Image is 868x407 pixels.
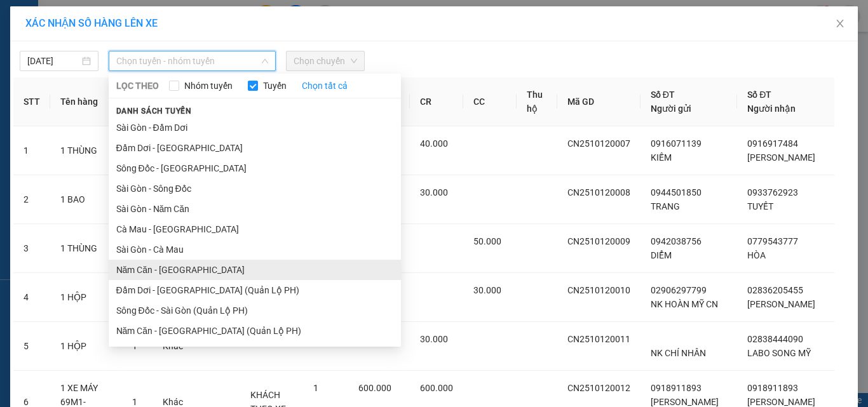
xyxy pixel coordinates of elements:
input: 12/10/2025 [27,54,79,68]
span: Số ĐT [747,90,771,100]
span: LABO SONG MỸ [747,348,811,358]
td: 5 [13,322,50,371]
span: 50.000 [473,236,501,246]
span: Tuyến [258,79,292,93]
span: 0916917484 [747,138,798,149]
li: Cà Mau - [GEOGRAPHIC_DATA] (Quản Lộ PH) [109,341,401,361]
span: 40.000 [420,138,448,149]
li: Đầm Dơi - [GEOGRAPHIC_DATA] [109,138,401,158]
span: Người gửi [651,103,691,114]
span: 02836205455 [747,285,803,295]
td: 1 THÙNG [50,224,122,273]
span: down [261,57,269,65]
span: Chọn chuyến [294,51,357,70]
button: Close [822,6,858,42]
span: TUYẾT [747,201,773,211]
td: 1 HỘP [50,273,122,322]
span: 600.000 [358,383,391,393]
td: 1 BAO [50,175,122,224]
a: Chọn tất cả [302,79,348,93]
th: CR [410,77,463,126]
li: Sài Gòn - Cà Mau [109,239,401,260]
li: Sài Gòn - Sông Đốc [109,178,401,199]
span: 600.000 [420,383,453,393]
span: XÁC NHẬN SỐ HÀNG LÊN XE [25,17,158,29]
span: Số ĐT [651,90,675,100]
span: Danh sách tuyến [109,105,200,117]
span: close [835,18,845,29]
span: 0916071139 [651,138,702,149]
span: [PERSON_NAME] [747,152,815,163]
span: CN2510120007 [567,138,630,149]
td: 2 [13,175,50,224]
span: DIỂM [651,250,672,260]
span: CN2510120012 [567,383,630,393]
span: Chọn tuyến - nhóm tuyến [116,51,268,70]
span: 0779543777 [747,236,798,246]
span: 0942038756 [651,236,702,246]
th: Thu hộ [517,77,557,126]
th: Tên hàng [50,77,122,126]
span: 30.000 [420,187,448,197]
td: 1 HỘP [50,322,122,371]
span: [PERSON_NAME] [747,299,815,309]
li: Đầm Dơi - [GEOGRAPHIC_DATA] (Quản Lộ PH) [109,280,401,300]
span: NK CHÍ NHÂN [651,348,706,358]
td: 1 [13,126,50,175]
span: 0944501850 [651,187,702,197]
span: 30.000 [420,334,448,344]
span: CN2510120009 [567,236,630,246]
span: 0918911893 [651,383,702,393]
span: 1 [313,383,318,393]
span: CN2510120010 [567,285,630,295]
li: Cà Mau - [GEOGRAPHIC_DATA] [109,219,401,239]
span: 1 [132,397,137,407]
span: 0933762923 [747,187,798,197]
li: Sài Gòn - Năm Căn [109,199,401,219]
span: CN2510120011 [567,334,630,344]
td: 4 [13,273,50,322]
li: Năm Căn - [GEOGRAPHIC_DATA] [109,260,401,280]
li: Sài Gòn - Đầm Dơi [109,117,401,138]
span: TRANG [651,201,680,211]
span: 30.000 [473,285,501,295]
span: 02906297799 [651,285,707,295]
span: HÒA [747,250,766,260]
span: Người nhận [747,103,796,114]
span: KIẾM [651,152,672,163]
th: STT [13,77,50,126]
td: 1 THÙNG [50,126,122,175]
span: NK HOÀN MỸ CN [651,299,718,309]
th: Mã GD [557,77,641,126]
span: CN2510120008 [567,187,630,197]
td: 3 [13,224,50,273]
span: 0918911893 [747,383,798,393]
th: CC [463,77,517,126]
span: 02838444090 [747,334,803,344]
li: Sông Đốc - [GEOGRAPHIC_DATA] [109,158,401,178]
span: Nhóm tuyến [179,79,238,93]
li: Năm Căn - [GEOGRAPHIC_DATA] (Quản Lộ PH) [109,321,401,341]
li: Sông Đốc - Sài Gòn (Quản Lộ PH) [109,300,401,321]
span: LỌC THEO [116,79,159,93]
